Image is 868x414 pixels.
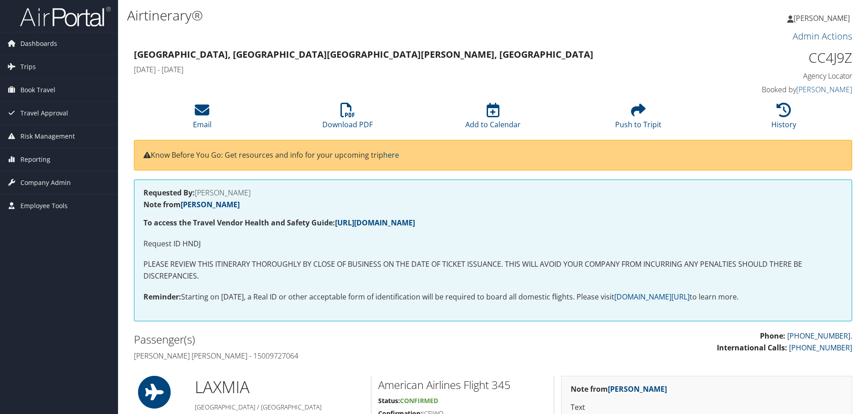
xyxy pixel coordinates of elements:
span: Travel Approval [20,102,68,125]
p: Know Before You Go: Get resources and info for your upcoming trip [143,150,843,161]
h2: American Airlines Flight 345 [378,377,547,393]
strong: To access the Travel Vendor Health and Safety Guide: [143,218,415,228]
a: [PHONE_NUMBER] [789,343,852,353]
strong: Note from [143,200,240,209]
span: Risk Management [20,125,75,148]
span: Company Admin [20,171,71,194]
a: [PERSON_NAME] [608,384,667,394]
span: Trips [20,55,36,78]
a: Download PDF [322,108,373,130]
a: [DOMAIN_NAME][URL] [614,292,690,302]
h1: CC4J9Z [683,48,852,67]
h4: [PERSON_NAME] [143,189,843,196]
a: here [383,150,399,160]
p: Starting on [DATE], a Real ID or other acceptable form of identification will be required to boar... [143,291,843,303]
strong: Phone: [760,331,785,341]
p: Request ID HNDJ [143,238,843,250]
a: [URL][DOMAIN_NAME] [335,218,415,228]
strong: Status: [378,396,400,405]
a: Email [193,108,212,130]
h4: [PERSON_NAME] [PERSON_NAME] - 15009727064 [134,351,486,361]
a: [PERSON_NAME] [181,200,240,209]
a: [PERSON_NAME] [787,5,859,32]
a: Add to Calendar [465,108,521,130]
p: PLEASE REVIEW THIS ITINERARY THOROUGHLY BY CLOSE OF BUSINESS ON THE DATE OF TICKET ISSUANCE. THIS... [143,259,843,282]
strong: International Calls: [717,343,787,353]
a: Push to Tripit [615,108,661,130]
a: History [771,108,796,130]
span: Dashboards [20,32,57,55]
a: [PERSON_NAME] [796,85,852,95]
span: Employee Tools [20,195,68,217]
span: Book Travel [20,79,55,101]
a: [PHONE_NUMBER]. [787,331,852,341]
strong: Requested By: [143,188,195,198]
h4: Agency Locator [683,71,852,81]
span: [PERSON_NAME] [794,13,850,23]
strong: [GEOGRAPHIC_DATA], [GEOGRAPHIC_DATA] [GEOGRAPHIC_DATA][PERSON_NAME], [GEOGRAPHIC_DATA] [134,48,593,60]
span: Reporting [20,148,50,171]
h4: [DATE] - [DATE] [134,65,669,75]
h5: [GEOGRAPHIC_DATA] / [GEOGRAPHIC_DATA] [195,403,364,412]
h2: Passenger(s) [134,332,486,347]
h1: LAX MIA [195,376,364,399]
h1: Airtinerary® [127,6,615,25]
strong: Note from [571,384,667,394]
span: Confirmed [400,396,438,405]
strong: Reminder: [143,292,181,302]
img: airportal-logo.png [20,6,111,27]
a: Admin Actions [793,30,852,42]
h4: Booked by [683,85,852,95]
